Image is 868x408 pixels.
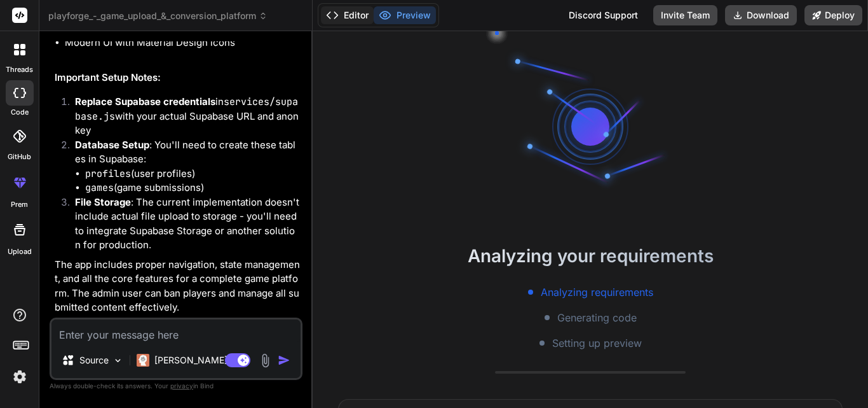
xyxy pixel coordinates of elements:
p: in with your actual Supabase URL and anon key [75,95,300,138]
label: GitHub [8,151,31,162]
p: : You'll need to create these tables in Supabase: [75,138,300,167]
img: Claude 4 Sonnet [137,354,149,367]
button: Deploy [804,5,862,25]
p: Source [79,354,109,367]
img: icon [278,354,290,367]
span: Analyzing requirements [541,285,653,300]
code: games [85,181,114,194]
li: Modern UI with Material Design icons [65,36,300,50]
p: The app includes proper navigation, state management, and all the core features for a complete ga... [55,258,300,315]
p: [PERSON_NAME] 4 S.. [154,354,249,367]
button: Invite Team [653,5,717,25]
button: Editor [321,6,374,24]
span: playforge_-_game_upload_&_conversion_platform [48,10,268,22]
button: Preview [374,6,436,24]
p: Always double-check its answers. Your in Bind [50,380,302,392]
h2: Analyzing your requirements [313,243,868,269]
code: services/supabase.js [75,95,298,123]
strong: Replace Supabase credentials [75,95,215,108]
label: code [11,107,29,118]
li: (user profiles) [85,167,300,181]
span: Setting up preview [552,335,642,351]
h2: Important Setup Notes: [55,71,300,85]
button: Download [725,5,797,25]
strong: File Storage [75,196,131,208]
p: : The current implementation doesn't include actual file upload to storage - you'll need to integ... [75,195,300,253]
span: Generating code [557,310,637,325]
code: profiles [85,167,131,180]
label: threads [6,64,33,75]
strong: Database Setup [75,139,149,151]
div: Discord Support [561,5,646,25]
img: attachment [258,353,273,368]
img: Pick Models [112,355,123,366]
span: privacy [170,382,193,390]
label: prem [11,199,28,210]
img: settings [9,366,31,388]
li: (game submissions) [85,181,300,195]
label: Upload [8,246,32,257]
